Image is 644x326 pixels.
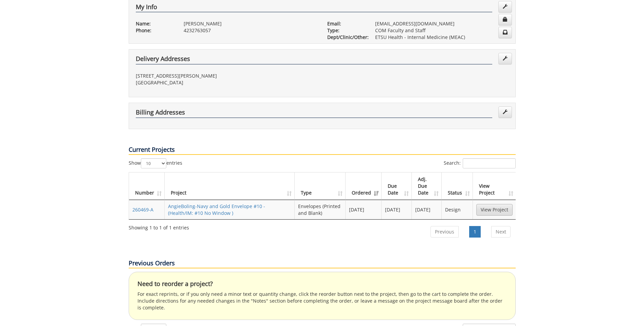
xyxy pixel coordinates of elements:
a: Next [491,226,511,238]
a: View Project [476,204,513,216]
th: View Project: activate to sort column ascending [473,172,516,200]
a: Previous [430,226,459,238]
p: Dept/Clinic/Other: [327,34,365,41]
td: Design [442,200,473,219]
div: Showing 1 to 1 of 1 entries [129,222,189,231]
p: ETSU Health - Internal Medicine (MEAC) [375,34,509,41]
p: Type: [327,27,365,34]
td: Envelopes (Printed and Blank) [295,200,345,219]
p: Previous Orders [129,259,516,268]
a: AngieBoling-Navy and Gold Envelope #10 - (Health/IM: #10 No Window ) [168,203,265,216]
select: Showentries [141,158,166,168]
a: Edit Addresses [498,106,512,118]
td: [DATE] [346,200,382,219]
td: [DATE] [412,200,442,219]
p: Current Projects [129,145,516,155]
th: Adj. Due Date: activate to sort column ascending [412,172,442,200]
th: Status: activate to sort column ascending [442,172,473,200]
input: Search: [463,158,516,168]
th: Due Date: activate to sort column ascending [382,172,412,200]
label: Show entries [129,158,182,168]
a: Edit Addresses [498,53,512,64]
a: Change Communication Preferences [498,27,512,38]
label: Search: [444,158,516,168]
p: [EMAIL_ADDRESS][DOMAIN_NAME] [375,20,509,27]
th: Ordered: activate to sort column ascending [346,172,382,200]
p: 4232763057 [184,27,317,34]
p: [STREET_ADDRESS][PERSON_NAME] [136,73,317,79]
h4: Delivery Addresses [136,56,492,64]
p: Email: [327,20,365,27]
a: Edit Info [498,1,512,13]
h4: Need to reorder a project? [137,281,507,287]
p: For exact reprints, or if you only need a minor text or quantity change, click the reorder button... [137,291,507,311]
h4: Billing Addresses [136,109,492,118]
p: Phone: [136,27,173,34]
p: Name: [136,20,173,27]
td: [DATE] [382,200,412,219]
p: COM Faculty and Staff [375,27,509,34]
p: [GEOGRAPHIC_DATA] [136,79,317,86]
h4: My Info [136,4,492,13]
a: 260469-A [132,206,153,213]
th: Project: activate to sort column ascending [165,172,295,200]
a: Change Password [498,14,512,25]
a: 1 [469,226,481,238]
th: Type: activate to sort column ascending [295,172,345,200]
th: Number: activate to sort column ascending [129,172,165,200]
p: [PERSON_NAME] [184,20,317,27]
